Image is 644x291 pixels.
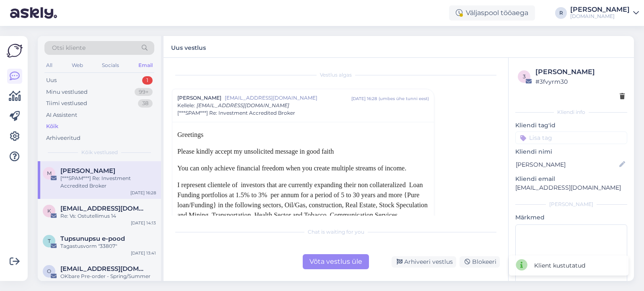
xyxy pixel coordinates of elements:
[460,256,500,268] div: Blokeeri
[46,111,77,119] div: AI Assistent
[60,242,156,250] div: Tagastusvorm "33807"
[7,43,23,59] img: Askly Logo
[46,134,80,142] div: Arhiveeritud
[130,190,156,196] div: [DATE] 16:28
[177,180,429,230] p: I represent clientele of investors that are currently expanding their non collateralized Loan Fun...
[177,163,429,173] p: You can only achieve financial freedom when you create multiple streams of income.
[535,77,625,86] div: # 3fvyrm30
[131,250,156,256] div: [DATE] 13:41
[177,130,429,140] p: Greetings
[535,67,625,77] div: [PERSON_NAME]
[515,121,627,130] p: Kliendi tag'id
[515,147,627,156] p: Kliendi nimi
[60,273,156,288] div: OKbare Pre-order - Spring/Summer 2026 New barefoot Collection
[172,71,500,79] div: Vestlus algas
[177,102,195,108] span: Kellele :
[379,95,429,102] div: ( umbes ühe tunni eest )
[534,261,585,270] div: Klient kustutatud
[81,149,118,156] span: Kõik vestlused
[131,220,156,226] div: [DATE] 14:13
[515,213,627,222] p: Märkmed
[46,76,57,85] div: Uus
[225,94,351,102] span: [EMAIL_ADDRESS][DOMAIN_NAME]
[70,60,85,71] div: Web
[100,60,121,71] div: Socials
[46,88,88,96] div: Minu vestlused
[44,60,54,71] div: All
[351,95,377,102] div: [DATE] 16:28
[60,235,125,242] span: Tupsunupsu e-pood
[177,94,221,102] span: [PERSON_NAME]
[570,6,639,20] a: [PERSON_NAME][DOMAIN_NAME]
[47,268,51,274] span: o
[177,147,429,157] p: Please kindly accept my unsolicited message in good faith
[46,99,87,108] div: Tiimi vestlused
[449,5,535,21] div: Väljaspool tööaega
[47,170,52,176] span: M
[138,99,153,108] div: 38
[142,76,153,85] div: 1
[60,175,156,190] div: [***SPAM***] Re: Investment Accredited Broker
[47,208,51,214] span: k
[523,73,526,80] span: 3
[515,175,627,183] p: Kliendi email
[515,108,627,116] div: Kliendi info
[135,88,153,96] div: 99+
[515,131,627,144] input: Lisa tag
[515,201,627,208] div: [PERSON_NAME]
[515,183,627,192] p: [EMAIL_ADDRESS][DOMAIN_NAME]
[172,228,500,236] div: Chat is waiting for you
[570,6,630,13] div: [PERSON_NAME]
[52,44,86,52] span: Otsi kliente
[60,265,148,273] span: ok@okbare.cz
[48,238,51,244] span: T
[392,256,456,268] div: Arhiveeri vestlus
[197,102,289,108] span: [EMAIL_ADDRESS][DOMAIN_NAME]
[303,254,369,269] div: Võta vestlus üle
[60,212,156,220] div: Re: Vs: Ostutellimus 14
[46,122,58,131] div: Kõik
[60,167,115,175] span: Mr. Jose Luis
[555,7,567,19] div: R
[171,41,206,52] label: Uus vestlus
[60,205,148,212] span: kaupo@kollanetahvel.ee
[570,13,630,20] div: [DOMAIN_NAME]
[137,60,154,71] div: Email
[516,160,618,169] input: Lisa nimi
[177,109,295,117] span: [***SPAM***] Re: Investment Accredited Broker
